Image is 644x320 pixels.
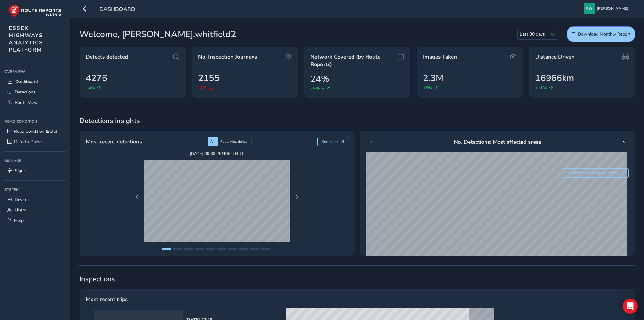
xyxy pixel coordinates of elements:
[86,138,142,146] span: Most recent detections
[4,166,66,176] a: Signs
[198,85,207,91] span: -8%
[79,116,635,126] span: Detections insights
[4,76,66,87] a: Dashboard
[195,248,204,250] button: Page 4
[4,97,66,108] a: Route View
[99,5,135,14] span: Dashboard
[584,3,595,14] img: diamond-layout
[597,3,628,14] span: [PERSON_NAME]
[567,26,635,42] button: Download Monthly Report
[4,215,66,226] a: Help
[292,193,301,202] button: Next Page
[310,86,325,92] span: +565%
[4,67,66,76] div: Overview
[228,248,237,250] button: Page 7
[14,128,57,134] span: Road Condition (Beta)
[220,139,247,144] span: Route View defect
[208,137,218,146] div: AI
[518,29,547,39] span: Last 30 days
[9,4,61,19] img: rr logo
[423,85,432,91] span: +6%
[173,248,182,250] button: Page 2
[535,85,547,91] span: +11%
[623,299,638,314] div: Open Intercom Messenger
[206,248,215,250] button: Page 5
[310,53,394,68] span: Network Covered (by Route Reports)
[535,53,575,61] span: Distance Driven
[210,139,214,144] span: AI
[14,217,24,223] span: Help
[321,139,338,144] span: See more
[144,151,290,157] span: [DATE] 09:38 , PENDEN HILL
[15,207,26,213] span: Users
[584,3,630,14] button: [PERSON_NAME]
[184,248,193,250] button: Page 3
[86,295,128,303] span: Most recent trips
[4,137,66,147] a: Defects Guide
[15,197,30,203] span: Devices
[15,99,38,105] span: Route View
[239,248,248,250] button: Page 8
[535,71,574,85] span: 16966km
[15,79,38,85] span: Dashboard
[15,168,26,174] span: Signs
[14,139,42,145] span: Defects Guide
[4,156,66,166] div: Signage
[4,205,66,215] a: Users
[423,53,457,61] span: Images Taken
[4,185,66,194] div: System
[86,71,107,85] span: 4276
[578,31,630,37] span: Download Monthly Report
[15,89,36,95] span: Detections
[4,126,66,137] a: Road Condition (Beta)
[218,137,252,146] div: Route View defect
[423,71,443,85] span: 2.3M
[250,248,259,250] button: Page 9
[454,138,541,146] span: No. Detections: Most affected areas
[317,137,348,146] button: See more
[4,87,66,97] a: Detections
[9,25,43,53] span: ESSEX HIGHWAYS ANALYTICS PLATFORM
[310,72,329,86] span: 24%
[133,193,142,202] button: Previous Page
[198,53,257,61] span: No. Inspection Journeys
[86,53,128,61] span: Defects detected
[79,274,635,284] span: Inspections
[217,248,226,250] button: Page 6
[198,71,219,85] span: 2155
[162,248,171,250] button: Page 1
[565,171,619,176] span: See difference for same period
[4,194,66,205] a: Devices
[4,117,66,126] div: Road Condition
[561,168,629,178] button: See difference for same period
[261,248,270,250] button: Page 10
[79,28,236,41] span: Welcome, [PERSON_NAME].whitfield2
[86,85,95,91] span: +4%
